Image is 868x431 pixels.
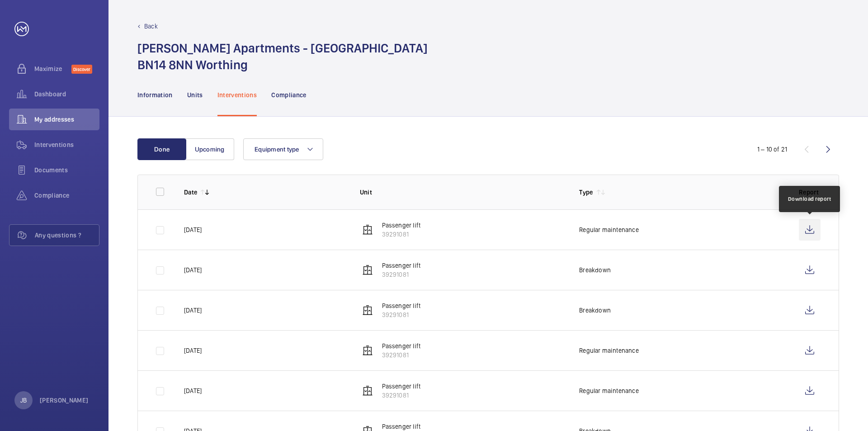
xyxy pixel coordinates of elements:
img: elevator.svg [362,385,373,396]
span: Discover [71,65,92,74]
p: Passenger lift [382,261,421,270]
p: 39291081 [382,310,421,319]
span: Dashboard [34,90,99,99]
p: Regular maintenance [579,386,638,395]
p: Compliance [271,90,307,99]
p: Back [144,22,158,31]
p: JB [20,396,27,405]
span: Equipment type [255,146,299,153]
p: Type [579,188,593,197]
p: Date [184,188,197,197]
p: Regular maintenance [579,225,638,234]
p: 39291081 [382,391,421,400]
button: Upcoming [185,138,234,160]
p: Interventions [217,90,257,99]
p: 39291081 [382,270,421,279]
p: Units [187,90,203,99]
p: Passenger lift [382,422,421,431]
span: Maximize [34,64,71,73]
p: [DATE] [184,386,202,395]
img: elevator.svg [362,224,373,235]
span: Interventions [34,140,99,149]
p: Regular maintenance [579,346,638,355]
p: [DATE] [184,346,202,355]
span: My addresses [34,115,99,124]
img: elevator.svg [362,305,373,316]
span: Any questions ? [35,231,99,240]
p: [DATE] [184,306,202,315]
p: Breakdown [579,306,611,315]
p: [DATE] [184,265,202,275]
span: Documents [34,166,99,175]
p: Passenger lift [382,341,421,350]
h1: [PERSON_NAME] Apartments - [GEOGRAPHIC_DATA] BN14 8NN Worthing [137,40,428,73]
p: Passenger lift [382,221,421,230]
p: Passenger lift [382,382,421,391]
p: Unit [360,188,565,197]
img: elevator.svg [362,265,373,275]
span: Compliance [34,191,99,200]
button: Done [137,138,186,160]
p: 39291081 [382,350,421,360]
p: Breakdown [579,265,611,275]
img: elevator.svg [362,345,373,356]
button: Equipment type [243,138,323,160]
p: Information [137,90,173,99]
div: Download report [788,195,831,203]
p: 39291081 [382,230,421,239]
p: [PERSON_NAME] [40,396,89,405]
p: [DATE] [184,225,202,234]
div: 1 – 10 of 21 [757,145,787,154]
p: Passenger lift [382,301,421,310]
